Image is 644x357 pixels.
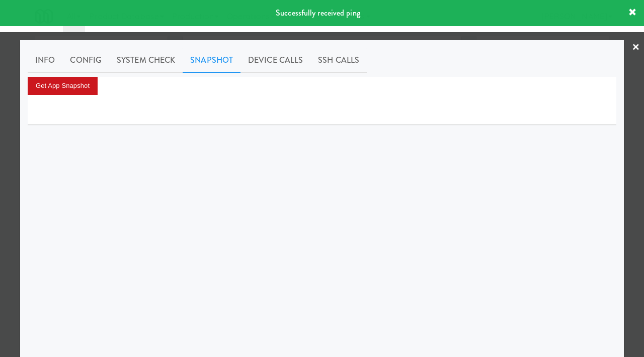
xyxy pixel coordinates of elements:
a: Info [28,48,62,73]
a: System Check [109,48,183,73]
a: SSH Calls [310,48,367,73]
span: Successfully received ping [276,7,360,19]
button: Get App Snapshot [28,77,98,95]
a: Device Calls [240,48,310,73]
a: Config [62,48,109,73]
a: × [632,32,640,63]
a: Snapshot [183,48,240,73]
